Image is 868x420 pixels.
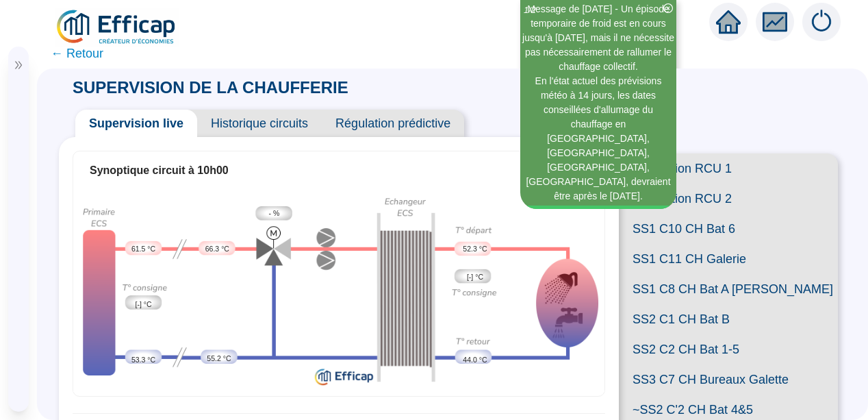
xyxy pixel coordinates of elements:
[763,10,787,34] span: fund
[59,78,362,97] span: SUPERVISION DE LA CHAUFFERIE
[14,60,23,70] span: double-right
[131,355,155,366] span: 53.3 °C
[135,299,151,310] span: [-] °C
[207,354,231,365] span: 55.2 °C
[619,244,838,274] span: SS1 C11 CH Galerie
[619,153,838,184] span: Production RCU 1
[619,214,838,244] span: SS1 C10 CH Bat 6
[463,355,487,366] span: 44.0 °C
[73,189,604,392] img: ecs-supervision.4e789799f7049b378e9c.png
[619,184,838,214] span: Production RCU 2
[322,110,464,137] span: Régulation prédictive
[802,3,841,41] img: alerts
[663,3,673,13] span: close-circle
[522,2,674,74] div: Message de [DATE] - Un épisode temporaire de froid est en cours jusqu'à [DATE], mais il ne nécess...
[524,5,536,15] i: 1 / 2
[467,272,483,283] span: [-] °C
[619,304,838,334] span: SS2 C1 CH Bat B
[716,10,741,34] span: home
[75,110,197,137] span: Supervision live
[55,8,179,47] img: efficap energie logo
[269,208,280,219] span: - %
[619,334,838,365] span: SS2 C2 CH Bat 1-5
[205,244,229,255] span: 66.3 °C
[522,74,674,203] div: En l'état actuel des prévisions météo à 14 jours, les dates conseillées d'allumage du chauffage e...
[619,274,838,304] span: SS1 C8 CH Bat A [PERSON_NAME]
[73,189,604,392] div: Synoptique
[51,44,103,63] span: ← Retour
[90,162,588,179] div: Synoptique circuit à 10h00
[197,110,322,137] span: Historique circuits
[131,244,155,255] span: 61.5 °C
[619,365,838,395] span: SS3 C7 CH Bureaux Galette
[463,244,487,255] span: 52.3 °C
